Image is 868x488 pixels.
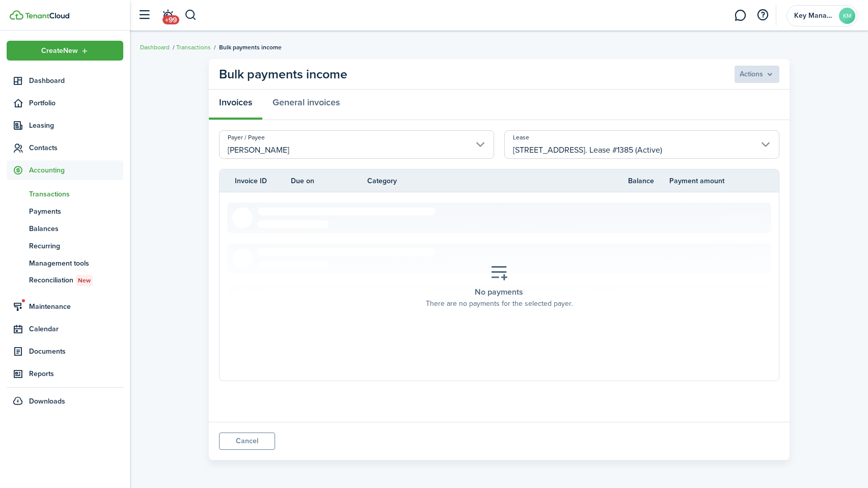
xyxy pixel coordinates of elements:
[29,189,123,199] span: Transactions
[29,165,123,176] span: Accounting
[7,185,123,203] a: Transactions
[41,47,78,54] span: Create New
[262,90,350,120] a: General invoices
[7,237,123,254] a: Recurring
[29,206,123,217] span: Payments
[219,65,347,84] panel-main-title: Bulk payments income
[78,276,91,285] span: New
[794,12,835,19] span: Key Management
[29,346,123,357] span: Documents
[839,8,855,24] avatar-text: KM
[176,43,211,52] a: Transactions
[184,7,197,24] button: Search
[10,10,23,20] img: TenantCloud
[29,223,123,234] span: Balances
[29,301,123,312] span: Maintenance
[29,142,123,153] span: Contacts
[25,13,69,19] img: TenantCloud
[475,286,523,298] placeholder-title: No payments
[669,176,779,186] th: Payment amount
[628,176,669,186] th: Balance
[426,298,573,309] placeholder-description: There are no payments for the selected payer.
[29,98,123,108] span: Portfolio
[291,176,367,186] th: Due on
[7,364,123,384] a: Reports
[7,220,123,237] a: Balances
[29,396,65,407] span: Downloads
[29,120,123,131] span: Leasing
[7,203,123,220] a: Payments
[29,241,123,251] span: Recurring
[162,15,179,24] span: +99
[7,41,123,61] button: Open menu
[754,7,771,24] button: Open resource center
[219,43,282,52] span: Bulk payments income
[7,254,123,272] a: Management tools
[219,433,275,450] a: Cancel
[7,272,123,289] a: ReconciliationNew
[29,275,123,286] span: Reconciliation
[367,176,567,186] th: Category
[29,368,123,379] span: Reports
[134,6,154,25] button: Open sidebar
[730,3,750,28] a: Messaging
[235,176,291,186] th: Invoice ID
[29,324,123,334] span: Calendar
[158,3,177,28] a: Notifications
[29,75,123,86] span: Dashboard
[7,71,123,91] a: Dashboard
[140,43,170,52] a: Dashboard
[29,258,123,269] span: Management tools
